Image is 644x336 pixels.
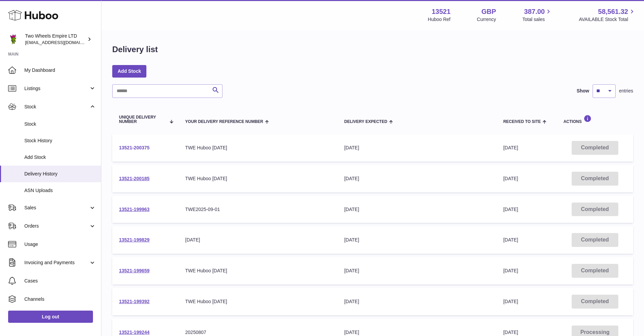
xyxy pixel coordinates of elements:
[119,176,149,181] a: 13521-200185
[112,65,146,77] a: Add Stock
[344,175,490,182] div: [DATE]
[503,330,518,335] span: [DATE]
[477,16,496,23] div: Currency
[432,7,451,16] strong: 13521
[344,268,490,274] div: [DATE]
[24,154,96,161] span: Add Stock
[119,115,166,124] span: Unique Delivery Number
[24,104,89,110] span: Stock
[344,329,490,336] div: [DATE]
[24,278,96,284] span: Cases
[503,207,518,212] span: [DATE]
[119,330,149,335] a: 13521-199244
[24,85,89,92] span: Listings
[524,7,545,16] span: 387.00
[25,40,99,45] span: [EMAIL_ADDRESS][DOMAIN_NAME]
[564,115,626,124] div: Actions
[24,296,96,302] span: Channels
[24,241,96,248] span: Usage
[598,7,628,16] span: 58,561.32
[185,329,331,336] div: 20250807
[185,145,331,151] div: TWE Huboo [DATE]
[344,298,490,305] div: [DATE]
[577,88,589,94] label: Show
[24,67,96,73] span: My Dashboard
[24,205,89,211] span: Sales
[24,171,96,177] span: Delivery History
[522,7,552,23] a: 387.00 Total sales
[503,120,541,124] span: Received to Site
[503,268,518,273] span: [DATE]
[119,268,149,273] a: 13521-199659
[185,206,331,213] div: TWE2025-09-01
[112,44,158,55] h1: Delivery list
[344,237,490,243] div: [DATE]
[24,138,96,144] span: Stock History
[8,311,93,323] a: Log out
[503,145,518,150] span: [DATE]
[119,299,149,304] a: 13521-199392
[344,145,490,151] div: [DATE]
[522,16,552,23] span: Total sales
[119,145,149,150] a: 13521-200375
[579,7,636,23] a: 58,561.32 AVAILABLE Stock Total
[579,16,636,23] span: AVAILABLE Stock Total
[344,206,490,213] div: [DATE]
[503,237,518,243] span: [DATE]
[503,299,518,304] span: [DATE]
[185,268,331,274] div: TWE Huboo [DATE]
[619,88,633,94] span: entries
[428,16,451,23] div: Huboo Ref
[185,237,331,243] div: [DATE]
[24,259,89,266] span: Invoicing and Payments
[119,237,149,243] a: 13521-199829
[24,223,89,229] span: Orders
[24,121,96,127] span: Stock
[24,187,96,194] span: ASN Uploads
[119,207,149,212] a: 13521-199963
[25,33,86,46] div: Two Wheels Empire LTD
[481,7,496,16] strong: GBP
[344,120,387,124] span: Delivery Expected
[503,176,518,181] span: [DATE]
[185,120,263,124] span: Your Delivery Reference Number
[185,175,331,182] div: TWE Huboo [DATE]
[8,34,18,44] img: justas@twowheelsempire.com
[185,298,331,305] div: TWE Huboo [DATE]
